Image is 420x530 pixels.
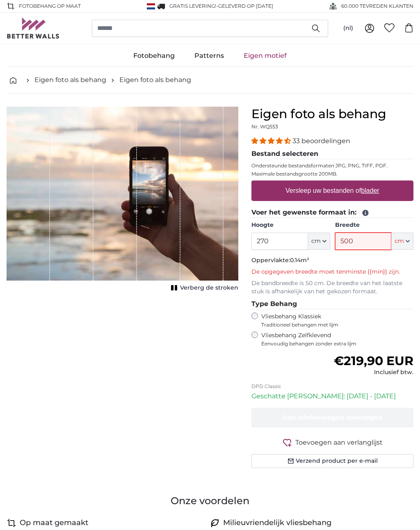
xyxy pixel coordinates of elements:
span: Nr. WQ553 [251,123,278,130]
span: Toevoegen aan verlanglijst [295,438,383,448]
span: 33 beoordelingen [292,137,350,145]
span: Geleverd op [DATE] [218,3,273,9]
p: De bandbreedte is 50 cm. De breedte van het laatste stuk is afhankelijk van het gekozen formaat. [251,279,413,296]
p: DPD Classic [251,383,413,390]
h4: Op maat gemaakt [20,517,88,529]
span: - [216,3,273,9]
button: Verberg de stroken [169,282,238,294]
img: Nederland [147,3,155,9]
legend: Voer het gewenste formaat in: [251,208,413,218]
button: Aan winkelwagen toevoegen [251,408,413,427]
div: Inclusief btw. [334,368,413,377]
a: Eigen motief [234,45,297,66]
u: blader [361,187,379,194]
label: Vliesbehang Klassiek [261,313,398,328]
span: GRATIS levering! [169,3,216,9]
legend: Bestand selecteren [251,149,413,159]
span: Eenvoudig behangen zonder extra lijm [261,340,413,347]
p: Maximale bestandsgrootte 200MB. [251,171,413,177]
span: FOTOBEHANG OP MAAT [19,2,81,10]
a: Fotobehang [123,45,185,66]
span: Aan winkelwagen toevoegen [282,413,383,421]
button: Toevoegen aan verlanglijst [251,437,413,448]
label: Versleep uw bestanden of [282,183,383,199]
img: Betterwalls [7,18,60,39]
span: 4.33 stars [251,137,292,145]
span: Verberg de stroken [180,284,238,292]
h4: Milieuvriendelijk vliesbehang [223,517,331,529]
span: 0.14m² [290,256,309,264]
a: Eigen foto als behang [34,75,106,85]
label: Breedte [335,221,413,229]
p: Ondersteunde bestandsformaten JPG, PNG, TIFF, PDF. [251,162,413,169]
button: cm [391,233,413,250]
div: 1 of 1 [7,107,238,294]
legend: Type Behang [251,299,413,309]
label: Vliesbehang Zelfklevend [261,331,413,347]
h1: Eigen foto als behang [251,107,413,121]
span: 60.000 TEVREDEN KLANTEN [341,2,413,10]
p: Oppervlakte: [251,256,413,265]
h3: Onze voordelen [7,494,413,507]
a: Patterns [185,45,234,66]
label: Hoogte [251,221,330,229]
p: De opgegeven breedte moet tenminste {{min}} zijn. [251,268,413,276]
button: (nl) [337,21,360,36]
nav: breadcrumbs [7,67,413,94]
span: €219,90 EUR [334,353,413,368]
span: cm [395,237,404,245]
p: Geschatte [PERSON_NAME]: [DATE] - [DATE] [251,391,413,401]
button: cm [308,233,330,250]
a: Eigen foto als behang [119,75,191,85]
button: Verzend product per e-mail [251,454,413,468]
span: Traditioneel behangen met lijm [261,322,398,328]
span: cm [311,237,321,245]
